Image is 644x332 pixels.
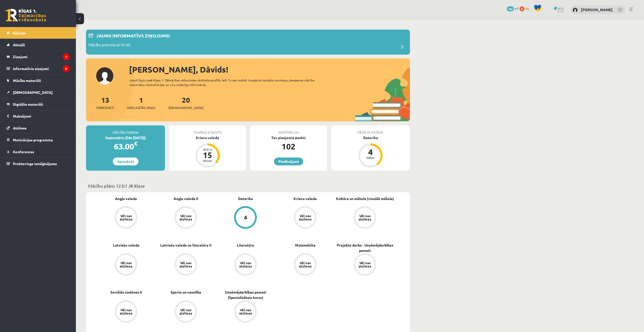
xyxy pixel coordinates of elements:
[216,206,275,230] a: 4
[7,134,70,146] a: Motivācijas programma
[238,308,253,315] div: Vēl nav atzīmes
[363,156,378,159] div: balles
[7,51,70,62] a: Ziņojumi1
[216,290,275,300] a: Uzņēmējdarbības pamati (Specializētais kurss)
[274,158,303,165] a: Piedāvājumi
[134,140,137,147] span: €
[336,196,394,201] a: Kultūra un māksla (vizuālā māksla)
[96,105,114,110] span: Priekšmeti
[335,242,395,253] a: Projekta darbs - Uzņēmējdarbības pamati
[13,126,27,130] span: Atzīmes
[89,32,407,52] a: Jauns informatīvs ziņojums! Mācību process ar 01.09.
[250,135,327,140] div: Tev pieejamie punkti
[7,158,70,169] a: Proktoringa izmēģinājums
[110,290,142,295] a: Sociālās zinātnes II
[520,6,531,10] a: 0 xp
[238,261,253,268] div: Vēl nav atzīmes
[86,125,165,135] div: Mācību maksa
[358,261,372,268] div: Vēl nav atzīmes
[169,125,246,135] div: Tuvākā ieskaite
[520,6,525,11] span: 0
[174,196,198,201] a: Angļu valoda II
[96,253,156,277] a: Vēl nav atzīmes
[119,308,133,315] div: Vēl nav atzīmes
[250,125,327,135] div: Motivācija
[525,6,529,10] span: xp
[200,159,215,162] div: dienas
[7,146,70,158] a: Konferences
[295,242,316,248] a: Matemātika
[169,135,246,168] a: Krievu valoda Atlicis 15 dienas
[331,125,410,135] div: Pēdējā atzīme
[13,161,57,166] span: Proktoringa izmēģinājums
[130,78,324,87] div: Laipni lūgts savā Rīgas 1. Tālmācības vidusskolas skolnieka profilā. Šeit Tu vari redzēt tuvojošo...
[331,135,410,168] a: Datorika 4 balles
[13,63,70,74] legend: Informatīvie ziņojumi
[6,9,46,21] a: Rīgas 1. Tālmācības vidusskola
[169,105,203,110] span: [DEMOGRAPHIC_DATA]
[119,214,133,221] div: Vēl nav atzīmes
[250,140,327,152] div: 102
[7,86,70,98] a: [DEMOGRAPHIC_DATA]
[179,214,193,221] div: Vēl nav atzīmes
[200,148,215,151] div: Atlicis
[335,206,395,230] a: Vēl nav atzīmes
[200,151,215,159] div: 15
[507,6,514,11] span: 102
[7,27,70,39] a: Sākums
[115,196,137,201] a: Angļu valoda
[335,253,395,277] a: Vēl nav atzīmes
[515,6,519,10] span: mP
[179,308,193,315] div: Vēl nav atzīmes
[13,149,34,154] span: Konferences
[96,206,156,230] a: Vēl nav atzīmes
[156,300,216,324] a: Vēl nav atzīmes
[63,65,70,72] i: 3
[160,242,211,248] a: Latviešu valoda un literatūra II
[581,7,613,12] a: [PERSON_NAME]
[86,135,165,140] div: Septembris (līdz [DATE])
[156,253,216,277] a: Vēl nav atzīmes
[237,242,254,248] a: Literatūra
[113,158,138,165] a: Apmaksāt
[238,196,253,201] a: Datorika
[298,214,312,221] div: Vēl nav atzīmes
[156,206,216,230] a: Vēl nav atzīmes
[573,8,578,13] img: Dāvids Babans
[179,261,193,268] div: Vēl nav atzīmes
[96,32,170,39] p: Jauns informatīvs ziņojums!
[13,102,43,106] span: Digitālie materiāli
[113,242,139,248] a: Latviešu valoda
[7,122,70,134] a: Atzīmes
[129,63,410,76] div: [PERSON_NAME], Dāvids!
[275,206,335,230] a: Vēl nav atzīmes
[7,75,70,86] a: Mācību materiāli
[96,300,156,324] a: Vēl nav atzīmes
[13,31,26,35] span: Sākums
[169,95,203,110] a: 20[DEMOGRAPHIC_DATA]
[171,290,201,295] a: Sports un veselība
[363,148,378,156] div: 4
[127,105,155,110] span: Neizlasītās ziņas
[244,215,247,220] div: 4
[13,42,25,47] span: Aktuāli
[127,95,155,110] a: 1Neizlasītās ziņas
[331,135,410,140] div: Datorika
[13,51,70,62] legend: Ziņojumi
[13,110,70,122] legend: Maksājumi
[7,98,70,110] a: Digitālie materiāli
[63,53,70,60] i: 1
[88,182,408,189] p: Mācību plāns 12.b1 JK klase
[7,39,70,51] a: Aktuāli
[13,90,53,95] span: [DEMOGRAPHIC_DATA]
[86,140,165,152] div: 63.00
[275,253,335,277] a: Vēl nav atzīmes
[298,261,312,268] div: Vēl nav atzīmes
[119,261,133,268] div: Vēl nav atzīmes
[358,214,372,221] div: Vēl nav atzīmes
[216,253,275,277] a: Vēl nav atzīmes
[13,138,53,142] span: Motivācijas programma
[216,300,275,324] a: Vēl nav atzīmes
[89,42,131,49] p: Mācību process ar 01.09.
[294,196,317,201] a: Krievu valoda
